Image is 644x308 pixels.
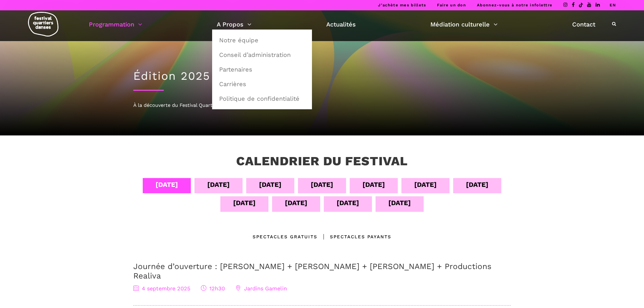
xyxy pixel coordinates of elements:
[388,198,411,208] div: [DATE]
[156,179,178,190] div: [DATE]
[414,179,437,190] div: [DATE]
[133,101,511,109] div: À la découverte du Festival Quartiers Danses
[437,3,466,7] a: Faire un don
[572,19,595,30] a: Contact
[215,62,309,76] a: Partenaires
[133,69,511,83] h1: Édition 2025
[236,285,287,292] span: Jardins Gamelin
[215,77,309,91] a: Carrières
[285,198,307,208] div: [DATE]
[326,19,356,30] a: Actualités
[337,198,359,208] div: [DATE]
[207,179,230,190] div: [DATE]
[28,12,58,37] img: logo-fqd-med
[201,285,225,292] span: 12h30
[477,3,552,7] a: Abonnez-vous à notre infolettre
[317,233,391,240] div: Spectacles Payants
[610,3,616,7] a: EN
[133,262,492,280] a: Journée d’ouverture : [PERSON_NAME] + [PERSON_NAME] + [PERSON_NAME] + Productions Realiva
[253,233,317,240] div: Spectacles gratuits
[217,19,251,30] a: A Propos
[215,48,309,62] a: Conseil d’administration
[466,179,488,190] div: [DATE]
[311,179,333,190] div: [DATE]
[259,179,282,190] div: [DATE]
[215,92,309,106] a: Politique de confidentialité
[378,3,426,7] a: J’achète mes billets
[362,179,385,190] div: [DATE]
[430,19,498,30] a: Médiation culturelle
[215,33,309,47] a: Notre équipe
[89,19,142,30] a: Programmation
[233,198,256,208] div: [DATE]
[236,154,408,169] h3: Calendrier du festival
[133,285,190,292] span: 4 septembre 2025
